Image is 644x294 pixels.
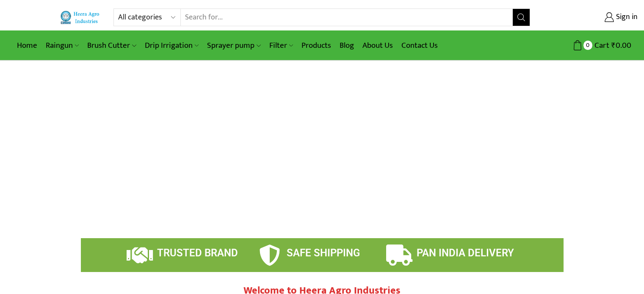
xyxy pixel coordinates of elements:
[592,40,609,51] span: Cart
[543,10,638,25] a: Sign in
[513,9,530,26] button: Search button
[157,247,238,259] span: TRUSTED BRAND
[203,36,265,55] a: Sprayer pump
[614,12,638,23] span: Sign in
[83,36,140,55] a: Brush Cutter
[297,36,335,55] a: Products
[13,36,41,55] a: Home
[287,247,360,259] span: SAFE SHIPPING
[417,247,514,259] span: PAN INDIA DELIVERY
[611,39,631,52] bdi: 0.00
[41,36,83,55] a: Raingun
[539,38,631,53] a: 0 Cart ₹0.00
[265,36,297,55] a: Filter
[583,41,592,49] span: 0
[335,36,358,55] a: Blog
[397,36,442,55] a: Contact Us
[358,36,397,55] a: About Us
[141,36,203,55] a: Drip Irrigation
[611,39,616,52] span: ₹
[181,9,513,26] input: Search for...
